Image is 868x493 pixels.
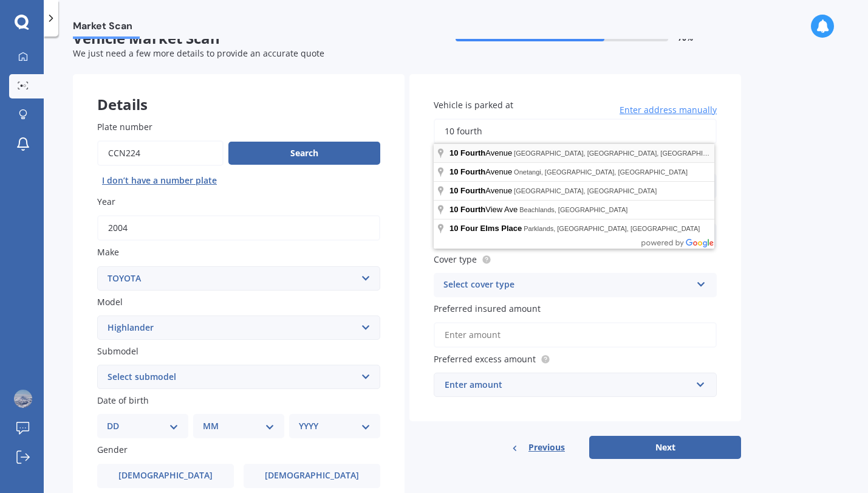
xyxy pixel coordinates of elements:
button: Search [228,142,380,165]
span: Fourth [460,167,485,176]
span: [GEOGRAPHIC_DATA], [GEOGRAPHIC_DATA] [514,187,657,195]
span: Year [97,196,115,207]
div: Enter amount [445,378,691,391]
span: Make [97,247,119,258]
input: Enter address [434,119,717,144]
span: 70 % [678,34,693,43]
span: Previous [528,438,565,457]
span: 10 [449,167,458,176]
span: Parklands, [GEOGRAPHIC_DATA], [GEOGRAPHIC_DATA] [524,225,700,232]
span: Fourth [460,205,485,214]
span: Plate number [97,121,152,133]
span: Gender [97,444,128,456]
span: View Ave [449,205,519,214]
input: Enter plate number [97,140,224,166]
span: Avenue [449,167,514,176]
span: Preferred excess amount [434,353,536,365]
button: I don’t have a number plate [97,171,222,190]
button: Next [589,436,741,459]
span: Submodel [97,345,138,357]
span: 10 [449,186,458,195]
span: Fourth [460,186,485,195]
span: 10 [449,224,458,233]
div: Details [73,74,405,111]
span: Model [97,296,123,308]
span: Four Elms Place [460,224,522,233]
span: Cover type [434,253,477,265]
span: Vehicle is parked at [434,99,513,111]
span: Market Scan [73,20,140,36]
input: YYYY [97,215,380,241]
span: [DEMOGRAPHIC_DATA] [118,471,213,481]
span: We just need a few more details to provide an accurate quote [73,47,324,59]
span: [GEOGRAPHIC_DATA], [GEOGRAPHIC_DATA], [GEOGRAPHIC_DATA] [514,150,730,157]
span: 10 [449,205,458,214]
span: Fourth [460,148,485,157]
span: Preferred insured amount [434,303,541,314]
span: Avenue [449,148,514,157]
span: Avenue [449,186,514,195]
span: Enter address manually [620,104,717,116]
input: Enter amount [434,322,717,348]
span: [DEMOGRAPHIC_DATA] [265,471,359,481]
div: Select cover type [443,278,691,292]
img: ACg8ocLbmnojVJ9D6FFv_2JabPuP2-XOPkKJ5bZVSbHI6ym-xdGXf7uZ=s96-c [14,390,32,408]
span: Date of birth [97,395,149,406]
span: Onetangi, [GEOGRAPHIC_DATA], [GEOGRAPHIC_DATA] [514,168,688,176]
span: 10 [449,148,458,157]
span: Beachlands, [GEOGRAPHIC_DATA] [519,206,627,213]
